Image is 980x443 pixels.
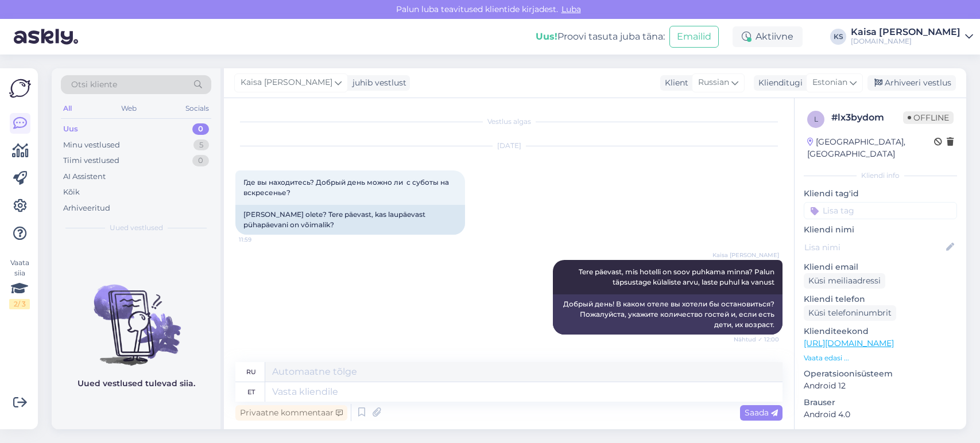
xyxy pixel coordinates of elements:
div: Küsi telefoninumbrit [804,305,896,321]
p: Klienditeekond [804,325,957,337]
input: Lisa tag [804,202,957,219]
b: Uus! [536,31,557,42]
div: Kaisa [PERSON_NAME] [851,28,960,37]
p: Kliendi email [804,261,957,273]
span: Tere päevast, mis hotelli on soov puhkama minna? Palun täpsustage külaliste arvu, laste puhul ka ... [579,267,776,286]
div: 0 [192,155,209,166]
img: Askly Logo [9,77,31,99]
div: Küsi meiliaadressi [804,273,885,289]
span: Kaisa [PERSON_NAME] [241,76,332,89]
div: Proovi tasuta juba täna: [536,30,665,44]
div: Arhiveeri vestlus [867,75,956,91]
span: Kaisa [PERSON_NAME] [712,251,779,259]
p: Kliendi tag'id [804,188,957,200]
div: All [61,101,74,116]
div: 5 [193,139,209,151]
span: Saada [745,407,778,418]
span: Где вы находитесь? Добрый день можно ли с суботы на вскресенье? [243,178,451,197]
div: 0 [192,123,209,135]
p: Operatsioonisüsteem [804,368,957,380]
div: [GEOGRAPHIC_DATA], [GEOGRAPHIC_DATA] [807,136,934,160]
p: Vaata edasi ... [804,353,957,363]
div: et [247,382,255,402]
span: Otsi kliente [71,79,117,91]
div: Minu vestlused [63,139,120,151]
button: Emailid [669,26,719,48]
img: No chats [52,264,220,367]
p: Kliendi nimi [804,224,957,236]
div: Vestlus algas [235,116,783,127]
div: [DOMAIN_NAME] [851,37,960,46]
div: Socials [183,101,211,116]
span: Estonian [812,76,847,89]
div: AI Assistent [63,171,106,182]
div: Uus [63,123,78,135]
div: # lx3bydom [831,111,903,125]
div: 2 / 3 [9,299,30,309]
span: Russian [698,76,729,89]
p: Android 4.0 [804,409,957,421]
div: [PERSON_NAME] olete? Tere päevast, kas laupäevast pühapäevani on võimalik? [235,205,465,235]
p: Kliendi telefon [804,293,957,305]
span: Nähtud ✓ 12:00 [734,335,779,344]
a: Kaisa [PERSON_NAME][DOMAIN_NAME] [851,28,973,46]
div: Arhiveeritud [63,203,110,214]
span: Offline [903,111,954,124]
div: [DATE] [235,141,783,151]
div: Kliendi info [804,170,957,181]
div: Добрый день! В каком отеле вы хотели бы остановиться? Пожалуйста, укажите количество гостей и, ес... [553,294,783,335]
span: 11:59 [239,235,282,244]
div: juhib vestlust [348,77,406,89]
span: Uued vestlused [110,223,163,233]
p: Uued vestlused tulevad siia. [78,378,195,390]
div: ru [246,362,256,382]
div: Klient [660,77,688,89]
div: Kõik [63,186,80,198]
div: KS [830,29,846,45]
span: Luba [558,4,584,14]
div: Klienditugi [754,77,803,89]
div: Privaatne kommentaar [235,405,347,421]
input: Lisa nimi [804,241,944,254]
span: l [814,115,818,123]
p: Android 12 [804,380,957,392]
div: Aktiivne [733,26,803,47]
div: Vaata siia [9,258,30,309]
div: Tiimi vestlused [63,155,119,166]
p: Brauser [804,397,957,409]
a: [URL][DOMAIN_NAME] [804,338,894,348]
div: Web [119,101,139,116]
